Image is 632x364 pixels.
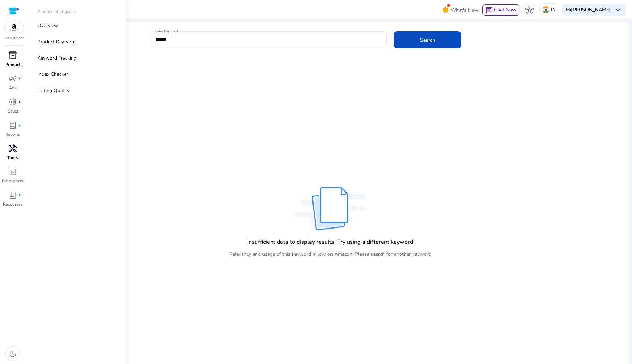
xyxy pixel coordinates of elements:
button: hub [522,3,536,17]
span: book_4 [8,191,17,199]
span: dark_mode [8,350,17,358]
span: keyboard_arrow_down [614,6,622,14]
span: fiber_manual_record [18,194,21,196]
p: Product [5,61,20,68]
span: fiber_manual_record [18,77,21,80]
img: in.svg [542,6,549,13]
span: fiber_manual_record [18,101,21,103]
span: inventory_2 [8,51,17,60]
p: IN [551,4,556,16]
span: Chat Now [494,6,516,13]
img: insuff.svg [295,187,365,230]
span: chat [486,7,493,14]
button: chatChat Now [482,4,519,16]
p: Marketplace [4,36,24,41]
span: hub [525,6,534,14]
p: Product Intelligence [37,8,76,15]
span: lab_profile [8,121,17,129]
p: Product Keyword [37,38,76,45]
p: Reports [5,131,20,138]
p: Hi [566,7,611,12]
span: donut_small [8,98,17,106]
span: What's New [451,4,478,16]
p: Sales [8,108,18,114]
button: Search [394,31,461,48]
p: Overview [37,22,58,29]
span: Search [420,36,435,44]
p: Keyword Tracking [37,54,77,62]
p: Developers [2,178,24,184]
span: handyman [8,144,17,153]
p: Resources [3,201,23,207]
p: Listing Quality [37,87,69,94]
p: Index Checker [37,71,68,78]
h4: Insufficient data to display results. Try using a different keyword [247,239,413,245]
mat-label: Enter Keyword [155,29,178,34]
img: amazon.svg [5,22,24,33]
span: campaign [8,74,17,83]
span: fiber_manual_record [18,124,21,127]
p: Tools [7,154,18,161]
b: [PERSON_NAME] [571,6,611,13]
span: code_blocks [8,168,17,176]
p: Relevancy and usage of this keyword is low on Amazon. Please search for another keyword [229,250,431,258]
p: Ads [9,85,17,91]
